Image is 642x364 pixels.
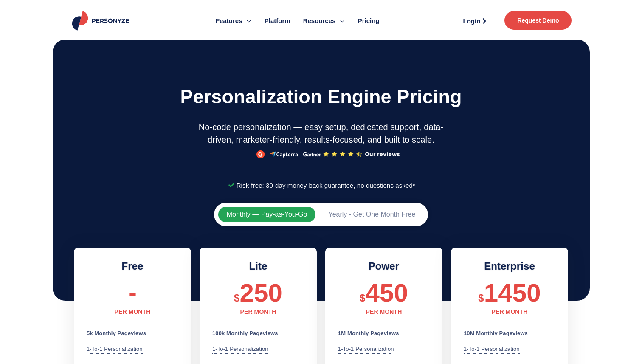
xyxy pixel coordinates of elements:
h2: Lite [212,260,304,273]
a: Request Demo [504,11,572,30]
span: Resources [303,16,336,26]
a: Pricing [352,4,386,37]
h2: Free [87,260,178,273]
a: Features [209,4,258,37]
h2: Enterprise [464,260,555,273]
div: 1-to-1 Personalization [87,345,143,354]
button: Yearly - Get One Month Free [320,207,424,222]
span: Pricing [358,16,380,26]
div: 1-to-1 Personalization [212,345,268,354]
h1: Personalization engine pricing [55,81,588,112]
span: - [128,279,137,307]
b: 100k Monthly Pageviews [212,330,278,336]
span: Login [463,18,481,24]
b: 5k Monthly Pageviews [87,330,146,336]
span: 450 [366,279,408,307]
div: 1-to-1 Personalization [464,345,520,354]
span: 250 [240,279,282,307]
a: Resources [297,4,352,37]
h2: Power [338,260,430,273]
span: Monthly — Pay-as-You-Go [227,211,307,218]
span: $ [360,292,365,304]
span: Features [216,16,242,26]
span: Request Demo [517,17,559,23]
b: 1M Monthly Pageviews [338,330,399,336]
a: Login [453,14,496,27]
span: 1450 [484,279,541,307]
img: Personyze logo [70,11,133,31]
span: $ [234,292,239,304]
p: No-code personalization — easy setup, dedicated support, data-driven, marketer-friendly, results-... [197,121,445,146]
div: 1-to-1 Personalization [338,345,394,354]
span: Platform [265,16,290,26]
span: Risk-free: 30-day money-back guarantee, no questions asked* [234,179,415,192]
span: Yearly - Get One Month Free [328,211,415,218]
b: 10M Monthly Pageviews [464,330,528,336]
button: Monthly — Pay-as-You-Go [218,207,316,222]
a: Platform [258,4,297,37]
span: $ [478,292,484,304]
